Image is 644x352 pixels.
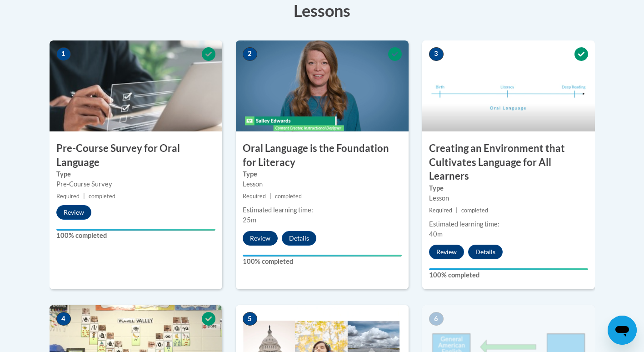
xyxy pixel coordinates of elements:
[429,47,444,61] span: 3
[422,40,595,131] img: Course Image
[243,179,402,189] div: Lesson
[429,193,588,203] div: Lesson
[282,231,316,246] button: Details
[243,312,257,326] span: 5
[270,193,271,200] span: |
[243,255,402,256] div: Your progress
[429,207,452,214] span: Required
[56,47,71,61] span: 1
[429,270,588,280] label: 100% completed
[429,219,588,229] div: Estimated learning time:
[56,205,91,220] button: Review
[56,193,80,200] span: Required
[422,141,595,183] h3: Creating an Environment that Cultivates Language for All Learners
[56,169,215,179] label: Type
[236,40,409,131] img: Course Image
[275,193,302,200] span: completed
[461,207,488,214] span: completed
[429,183,588,193] label: Type
[429,312,444,326] span: 6
[56,312,71,326] span: 4
[56,179,215,189] div: Pre-Course Survey
[243,216,256,224] span: 25m
[429,230,443,238] span: 40m
[243,169,402,179] label: Type
[243,193,266,200] span: Required
[56,229,215,231] div: Your progress
[50,40,222,131] img: Course Image
[243,231,278,246] button: Review
[243,205,402,215] div: Estimated learning time:
[608,316,637,345] iframe: Button to launch messaging window
[89,193,115,200] span: completed
[83,193,85,200] span: |
[50,141,222,170] h3: Pre-Course Survey for Oral Language
[429,245,464,259] button: Review
[429,268,588,270] div: Your progress
[243,47,257,61] span: 2
[243,256,402,267] label: 100% completed
[456,207,458,214] span: |
[236,141,409,170] h3: Oral Language is the Foundation for Literacy
[56,231,215,241] label: 100% completed
[468,245,503,259] button: Details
